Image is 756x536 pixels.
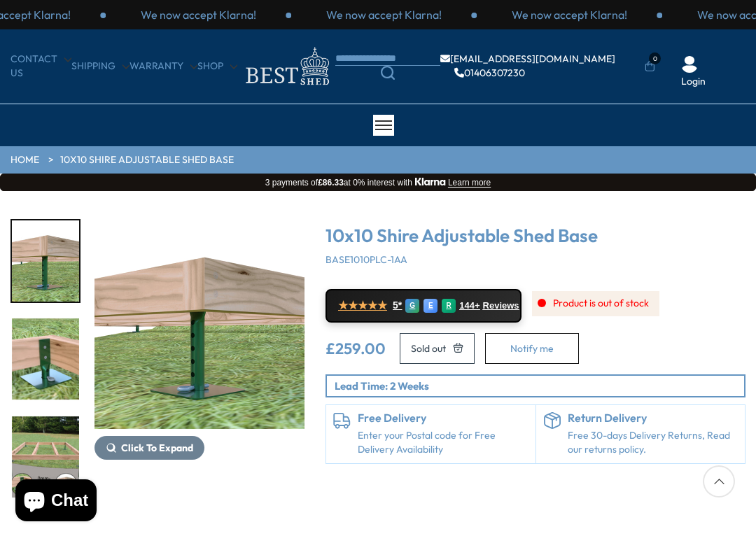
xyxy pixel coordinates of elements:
[325,226,745,246] h3: 10x10 Shire Adjustable Shed Base
[10,415,80,499] div: 3 / 5
[325,253,407,266] span: BASE1010PLC-1AA
[532,291,659,316] div: Product is out of stock
[454,68,525,78] a: 01406307230
[405,299,419,313] div: G
[60,153,234,167] a: 10x10 Shire Adjustable Shed Base
[568,429,738,456] p: Free 30-days Delivery Returns, Read our returns policy.
[645,59,655,73] a: 0
[71,59,129,73] a: Shipping
[459,300,479,311] span: 144+
[358,412,528,425] h6: Free Delivery
[197,59,237,73] a: Shop
[129,59,197,73] a: Warranty
[106,7,291,22] div: 1 / 3
[325,289,521,323] a: ★★★★★ 5* G E R 144+ Reviews
[358,429,528,456] a: Enter your Postal code for Free Delivery Availability
[512,7,627,22] p: We now accept Klarna!
[94,219,304,499] div: 1 / 5
[291,7,477,22] div: 2 / 3
[10,52,71,80] a: CONTACT US
[326,7,442,22] p: We now accept Klarna!
[423,299,437,313] div: E
[325,341,386,356] ins: £259.00
[681,75,706,89] a: Login
[483,300,519,311] span: Reviews
[568,412,738,425] h6: Return Delivery
[400,333,475,364] button: Add to Cart
[12,416,79,498] img: Adjustbaseheight2_d3599b39-931d-471b-a050-f097fa9d181a_200x200.jpg
[141,7,256,22] p: We now accept Klarna!
[10,153,39,167] a: HOME
[94,219,304,429] img: 10x10 Shire Adjustable Shed Base
[335,379,744,393] p: Lead Time: 2 Weeks
[681,56,698,73] img: User Icon
[10,219,80,303] div: 1 / 5
[338,299,387,312] span: ★★★★★
[442,299,456,313] div: R
[237,43,335,89] img: logo
[440,54,615,64] a: [EMAIL_ADDRESS][DOMAIN_NAME]
[10,317,80,401] div: 2 / 5
[11,479,101,525] inbox-online-store-chat: Shopify online store chat
[649,52,661,64] span: 0
[335,66,440,80] a: Search
[121,442,193,454] span: Click To Expand
[411,344,446,353] span: Sold out
[94,436,204,460] button: Click To Expand
[485,333,579,364] button: Notify me
[12,318,79,400] img: Adjustbaseheightlow_2ec8a162-e60b-4cd7-94f9-ace2c889b2b1_200x200.jpg
[12,220,79,302] img: adjustbaseheighthigh_4ade4dbc-cadb-4cd5-9e55-9a095da95859_200x200.jpg
[477,7,662,22] div: 3 / 3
